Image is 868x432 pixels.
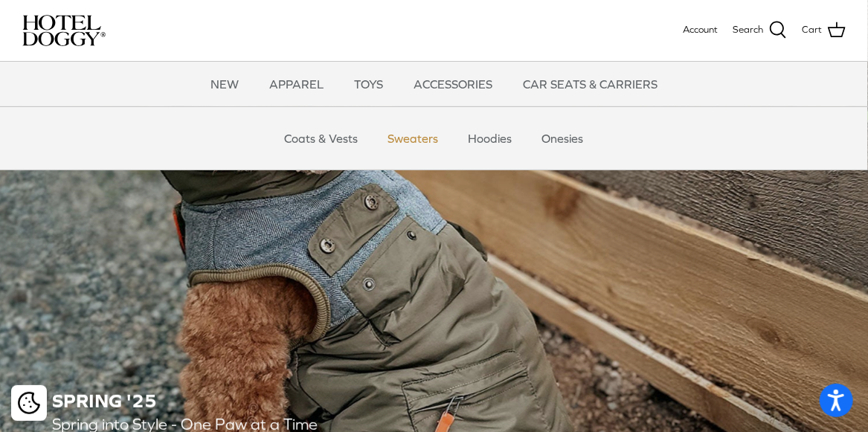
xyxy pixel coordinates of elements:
a: Cart [802,21,846,40]
a: TOYS [341,62,396,106]
a: Coats & Vests [271,116,372,161]
img: Cookie policy [18,392,40,414]
a: APPAREL [256,62,337,106]
a: Onesies [529,116,597,161]
a: ACCESSORIES [400,62,506,106]
span: Search [733,22,763,38]
a: Search [733,21,787,40]
span: Cart [802,22,822,38]
a: Sweaters [375,116,452,161]
a: NEW [197,62,252,106]
a: Hoodies [455,116,526,161]
img: hoteldoggycom [22,15,106,46]
button: Cookie policy [16,390,42,416]
div: Cookie policy [11,385,47,421]
h2: SPRING '25 [52,390,817,412]
a: Account [683,22,718,38]
a: CAR SEATS & CARRIERS [509,62,671,106]
span: Account [683,24,718,35]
